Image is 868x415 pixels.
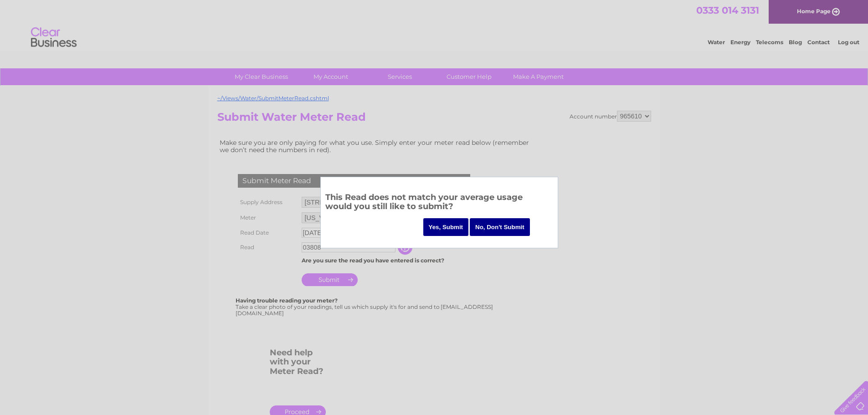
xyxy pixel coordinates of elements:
a: Water [708,39,725,46]
input: Yes, Submit [423,218,469,236]
input: No, Don't Submit [470,218,530,236]
a: 0333 014 3131 [696,5,759,16]
div: Clear Business is a trading name of Verastar Limited (registered in [GEOGRAPHIC_DATA] No. 3667643... [219,5,650,44]
a: Log out [838,39,859,46]
a: Blog [789,39,802,46]
h3: This Read does not match your average usage would you still like to submit? [325,191,553,216]
a: Energy [730,39,750,46]
img: logo.png [31,24,77,51]
a: Telecoms [756,39,783,46]
a: Contact [807,39,830,46]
